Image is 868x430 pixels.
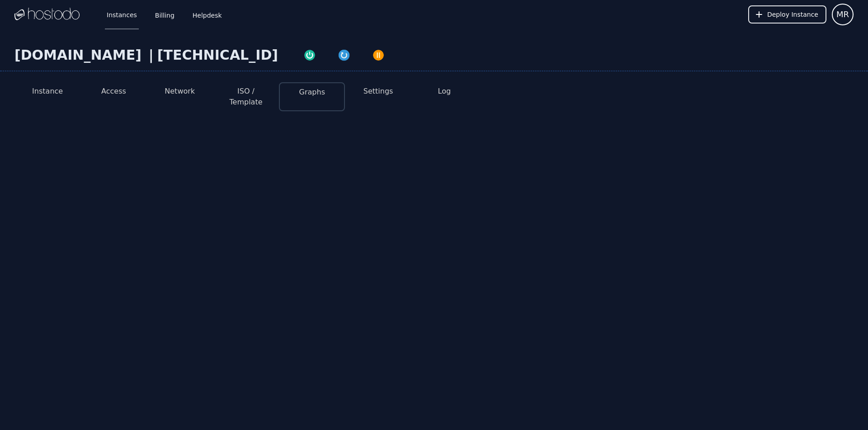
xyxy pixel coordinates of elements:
button: Access [101,86,126,97]
img: Restart [338,49,350,61]
button: Instance [32,86,63,97]
div: [TECHNICAL_ID] [157,47,278,63]
button: ISO / Template [220,86,272,108]
img: Power Off [372,49,385,61]
button: Deploy Instance [748,5,826,24]
button: Power On [292,47,327,61]
div: | [145,47,157,63]
span: Deploy Instance [767,10,818,19]
div: [DOMAIN_NAME] [14,47,145,63]
button: Settings [363,86,393,97]
button: Network [165,86,195,97]
span: MR [836,8,849,21]
button: User menu [832,4,854,25]
img: Logo [14,8,80,21]
img: Power On [303,49,316,61]
button: Restart [327,47,361,61]
button: Power Off [361,47,396,61]
button: Log [438,86,451,97]
button: Graphs [299,87,325,98]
